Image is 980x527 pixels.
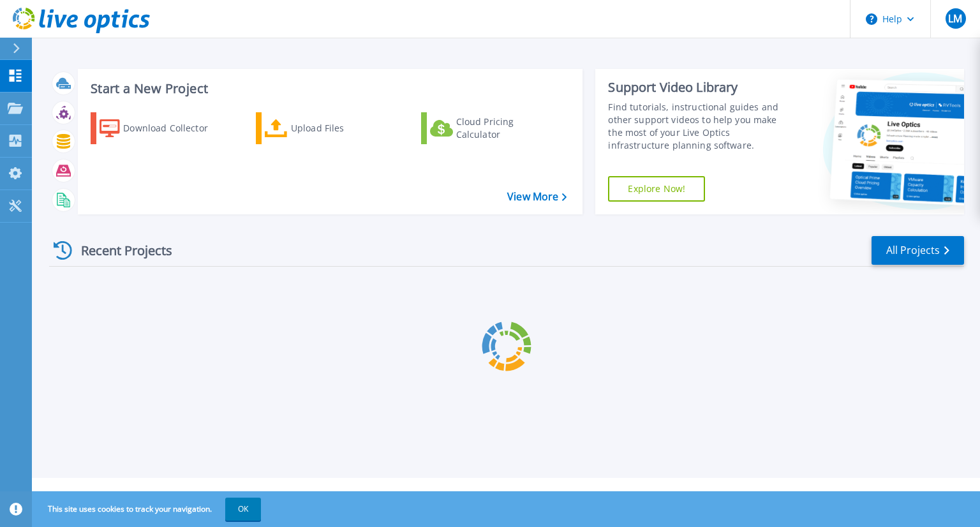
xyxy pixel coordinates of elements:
[507,191,567,203] a: View More
[123,115,225,141] div: Download Collector
[291,115,393,141] div: Upload Files
[91,82,567,96] h3: Start a New Project
[49,235,189,266] div: Recent Projects
[608,176,705,202] a: Explore Now!
[256,112,398,144] a: Upload Files
[225,498,261,521] button: OK
[456,115,558,141] div: Cloud Pricing Calculator
[872,236,964,265] a: All Projects
[35,498,261,521] span: This site uses cookies to track your navigation.
[948,13,962,24] span: LM
[91,112,233,144] a: Download Collector
[608,79,793,96] div: Support Video Library
[608,101,793,152] div: Find tutorials, instructional guides and other support videos to help you make the most of your L...
[421,112,563,144] a: Cloud Pricing Calculator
